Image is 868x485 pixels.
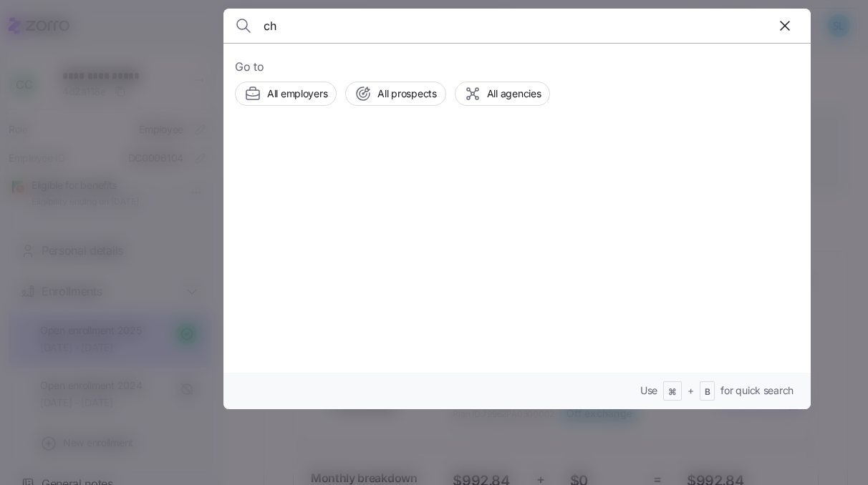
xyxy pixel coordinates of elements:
button: All prospects [345,82,445,106]
span: All employers [267,87,327,101]
span: for quick search [720,383,794,398]
span: All prospects [377,87,436,101]
span: B [705,386,710,398]
span: Use [640,383,657,398]
button: All employers [235,82,337,106]
button: All agencies [455,82,551,106]
span: All agencies [487,87,541,101]
span: + [688,383,694,398]
span: Go to [235,58,799,76]
span: ⌘ [668,386,677,398]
